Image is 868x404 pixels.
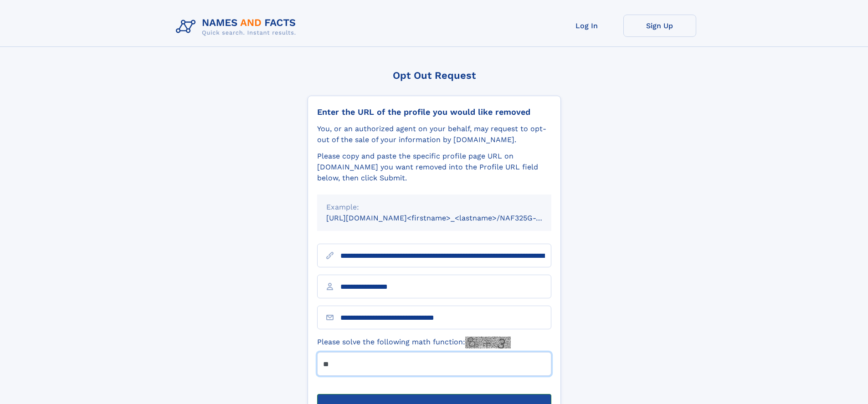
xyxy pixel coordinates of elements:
[623,15,696,37] a: Sign Up
[317,123,551,145] div: You, or an authorized agent on your behalf, may request to opt-out of the sale of your informatio...
[308,70,561,81] div: Opt Out Request
[326,202,542,213] div: Example:
[326,214,569,222] small: [URL][DOMAIN_NAME]<firstname>_<lastname>/NAF325G-xxxxxxxx
[317,337,511,348] label: Please solve the following math function:
[172,15,303,39] img: Logo Names and Facts
[550,15,623,37] a: Log In
[317,107,551,117] div: Enter the URL of the profile you would like removed
[317,151,551,184] div: Please copy and paste the specific profile page URL on [DOMAIN_NAME] you want removed into the Pr...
